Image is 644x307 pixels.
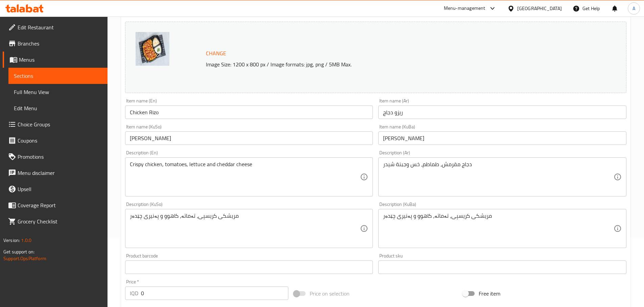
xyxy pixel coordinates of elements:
[8,68,108,84] a: Sections
[3,236,20,245] span: Version:
[378,260,626,274] input: Please enter product sku
[125,260,373,274] input: Please enter product barcode
[14,104,102,112] span: Edit Menu
[479,289,500,298] span: Free item
[3,254,46,263] a: Support.OpsPlatform
[18,169,102,177] span: Menu disclaimer
[18,120,102,128] span: Choice Groups
[18,185,102,193] span: Upsell
[3,197,108,213] a: Coverage Report
[633,5,635,12] span: A
[203,47,229,60] button: Change
[3,35,108,52] a: Branches
[8,100,108,116] a: Edit Menu
[125,105,373,119] input: Enter name En
[3,132,108,149] a: Coupons
[383,213,614,245] textarea: مریشکی کریسپی، تەماتە، کاهوو و پەنیری چێدەر
[130,289,138,297] p: IQD
[19,56,102,64] span: Menus
[3,19,108,35] a: Edit Restaurant
[3,116,108,132] a: Choice Groups
[378,105,626,119] input: Enter name Ar
[14,88,102,96] span: Full Menu View
[310,289,350,298] span: Price on selection
[3,181,108,197] a: Upsell
[141,286,289,300] input: Please enter price
[130,213,360,245] textarea: مریشکی کریسپی، تەماتە، کاهوو و پەنیری چێدەر
[383,161,614,193] textarea: دجاج مقرمش، طماطم، خس وجبنة شيدر
[206,49,226,58] span: Change
[3,149,108,165] a: Promotions
[203,60,564,68] p: Image Size: 1200 x 800 px / Image formats: jpg, png / 5MB Max.
[517,5,562,12] div: [GEOGRAPHIC_DATA]
[3,247,34,256] span: Get support on:
[18,153,102,161] span: Promotions
[18,201,102,209] span: Coverage Report
[3,52,108,68] a: Menus
[18,217,102,225] span: Grocery Checklist
[444,4,485,12] div: Menu-management
[18,39,102,48] span: Branches
[18,23,102,31] span: Edit Restaurant
[3,213,108,229] a: Grocery Checklist
[130,161,360,193] textarea: Crispy chicken, tomatoes, lettuce and cheddar cheese
[21,236,31,245] span: 1.0.0
[3,165,108,181] a: Menu disclaimer
[136,32,169,66] img: Batumi_Palestine_Street_%D8%B1638581104760746479.jpg
[14,72,102,80] span: Sections
[8,84,108,100] a: Full Menu View
[18,136,102,145] span: Coupons
[378,131,626,145] input: Enter name KuBa
[125,131,373,145] input: Enter name KuSo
